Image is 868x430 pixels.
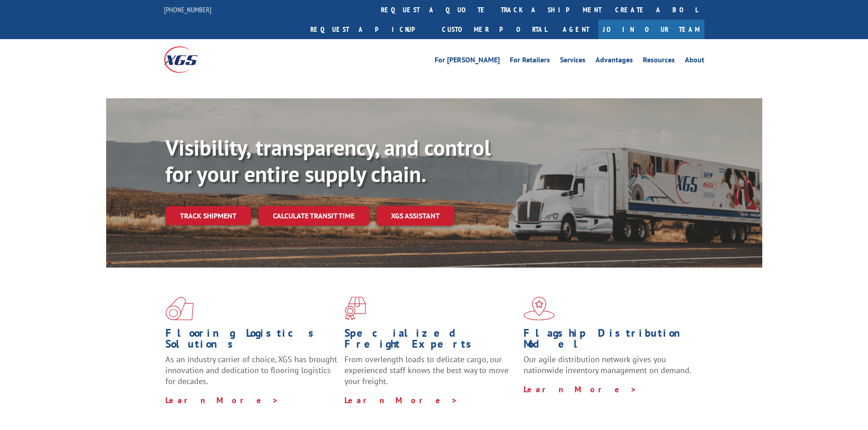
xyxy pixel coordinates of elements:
a: About [685,56,704,66]
h1: Specialized Freight Experts [344,328,517,354]
a: Request a pickup [303,20,435,39]
a: Track shipment [165,206,251,225]
span: As an industry carrier of choice, XGS has brought innovation and dedication to flooring logistics... [165,354,337,386]
h1: Flagship Distribution Model [524,328,696,354]
a: Join Our Team [598,20,704,39]
a: For Retailers [510,56,550,66]
a: Learn More > [165,395,279,405]
h1: Flooring Logistics Solutions [165,328,338,354]
p: From overlength loads to delicate cargo, our experienced staff knows the best way to move your fr... [344,354,517,395]
a: Services [560,56,586,66]
img: xgs-icon-flagship-distribution-model-red [524,297,555,320]
span: Our agile distribution network gives you nationwide inventory management on demand. [524,354,691,375]
b: Visibility, transparency, and control for your entire supply chain. [165,133,491,188]
img: xgs-icon-total-supply-chain-intelligence-red [165,297,194,320]
a: Agent [554,20,598,39]
a: Learn More > [524,384,637,395]
a: [PHONE_NUMBER] [164,5,211,14]
a: Calculate transit time [258,206,369,226]
a: Advantages [596,56,633,66]
a: Learn More > [344,395,458,405]
a: XGS ASSISTANT [376,206,454,226]
a: Customer Portal [435,20,554,39]
a: For [PERSON_NAME] [435,56,500,66]
img: xgs-icon-focused-on-flooring-red [344,297,366,320]
a: Resources [643,56,675,66]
